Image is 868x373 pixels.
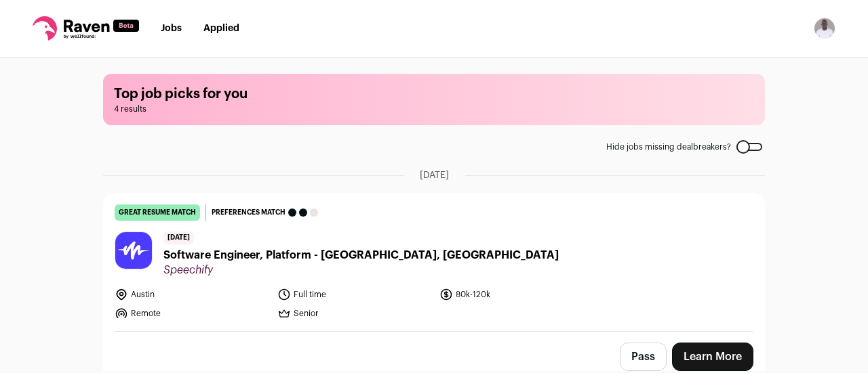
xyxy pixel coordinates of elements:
span: 4 results [114,104,754,114]
button: Pass [620,343,667,371]
span: [DATE] [163,232,194,244]
li: Remote [115,307,269,320]
img: 15585523-medium_jpg [814,18,835,39]
li: 80k-120k [439,288,594,301]
li: Austin [115,288,269,301]
li: Full time [277,288,432,301]
span: Speechify [163,263,559,277]
span: Software Engineer, Platform - [GEOGRAPHIC_DATA], [GEOGRAPHIC_DATA] [163,247,559,263]
span: Preferences match [212,206,285,219]
a: Learn More [672,343,753,371]
button: Open dropdown [814,18,835,39]
span: [DATE] [420,169,449,182]
img: 59b05ed76c69f6ff723abab124283dfa738d80037756823f9fc9e3f42b66bce3.jpg [115,232,152,269]
span: Hide jobs missing dealbreakers? [606,141,731,152]
div: great resume match [115,204,200,221]
li: Senior [277,307,432,320]
a: Jobs [161,24,182,33]
h1: Top job picks for you [114,85,754,104]
a: Applied [203,24,239,33]
a: great resume match Preferences match [DATE] Software Engineer, Platform - [GEOGRAPHIC_DATA], [GEO... [104,194,764,331]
